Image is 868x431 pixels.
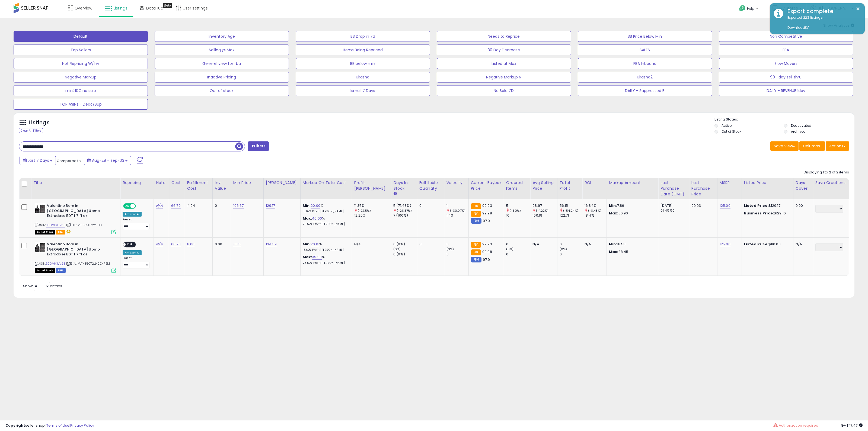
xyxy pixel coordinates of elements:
[92,158,124,163] span: Aug-28 - Sep-03
[156,242,162,247] a: N/A
[155,58,289,69] button: Generel view for fba
[171,203,181,208] a: 66.70
[446,180,466,186] div: Velocity
[35,242,116,272] div: ASIN:
[446,252,468,257] div: 0
[483,218,490,223] span: 97.9
[482,203,492,208] span: 99.93
[163,3,172,8] div: Tooltip anchor
[609,242,617,247] strong: Min:
[744,242,789,247] div: $110.00
[84,156,131,165] button: Aug-28 - Sep-03
[187,180,210,191] div: Fulfillment Cost
[113,5,127,11] span: Listings
[609,249,654,254] p: 38.45
[296,45,430,55] button: Items Being Repriced
[393,191,397,196] small: Days In Stock.
[691,180,715,197] div: Last Purchase Price
[437,72,571,83] button: Negative Markup N
[578,85,712,96] button: DAILY - Suppressed B
[56,230,65,234] span: FBA
[578,72,712,83] button: Ukasha2
[66,261,110,266] span: | SKU: VLT-350722-CD-FBM
[722,129,741,134] label: Out of Stock
[714,117,854,122] p: Listing States:
[585,242,602,247] div: N/A
[248,141,269,151] button: Filters
[609,249,618,254] strong: Max:
[471,257,481,262] small: FBM
[156,180,167,186] div: Note
[532,213,557,218] div: 100.19
[770,141,799,151] button: Save View
[155,31,289,42] button: Inventory Age
[66,223,102,227] span: | SKU: VLT-350722-CD
[312,254,322,260] a: 39.99
[303,261,348,265] p: 28.57% Profit [PERSON_NAME]
[233,203,244,208] a: 106.67
[744,203,789,208] div: $129.17
[303,255,348,265] div: %
[482,249,492,254] span: 99.98
[506,252,530,257] div: 0
[19,128,43,133] div: Clear All Filters
[578,45,712,55] button: SALES
[29,119,50,126] h5: Listings
[609,242,654,247] p: 18.53
[719,85,853,96] button: DAILY - REVENUE 1day
[14,85,148,96] button: min>10% no sale
[296,85,430,96] button: Ismail 7 Days
[123,256,149,268] div: Preset:
[471,249,481,255] small: FBA
[303,222,348,226] p: 28.57% Profit [PERSON_NAME]
[311,203,320,208] a: 20.00
[124,204,130,208] span: ON
[296,58,430,69] button: BB below min
[156,203,162,208] a: N/A
[799,141,825,151] button: Columns
[560,213,582,218] div: 122.71
[856,5,860,12] button: ×
[303,242,311,247] b: Min:
[471,211,481,217] small: FBA
[691,203,713,208] div: 99.93
[560,203,582,208] div: 56.15
[471,203,481,209] small: FBA
[482,211,492,216] span: 99.98
[419,203,440,208] div: 0
[155,72,289,83] button: Inactive Pricing
[358,208,371,213] small: (-7.35%)
[397,208,412,213] small: (-28.57%)
[532,203,557,208] div: 98.97
[303,242,348,252] div: %
[578,58,712,69] button: FBA Inbound
[744,211,774,216] b: Business Price:
[303,254,312,259] b: Max:
[215,180,229,191] div: Inv. value
[660,203,685,213] div: [DATE] 01:45:50
[585,180,604,186] div: ROI
[609,211,654,216] p: 36.90
[532,242,553,247] div: N/A
[303,248,348,252] p: 16.67% Profit [PERSON_NAME]
[215,203,227,208] div: 0
[719,45,853,55] button: FBA
[747,6,754,11] span: Help
[796,203,809,208] div: 0.00
[803,143,820,149] span: Columns
[796,242,809,247] div: N/A
[660,180,687,197] div: Last Purchase Date (GMT)
[437,85,571,96] button: No Sale 7D
[57,158,82,163] span: Compared to:
[296,31,430,42] button: BB Drop in 7d
[47,203,113,220] b: Valentino Born in [GEOGRAPHIC_DATA] Uomo Extradose EDT 1.7 fl oz
[735,1,764,18] a: Help
[311,242,319,247] a: 20.01
[393,242,417,247] div: 0 (0%)
[266,180,298,186] div: [PERSON_NAME]
[35,242,46,253] img: 41tA3StZjpL._SL40_.jpg
[187,242,195,247] a: 8.00
[588,208,601,213] small: (-8.48%)
[215,242,227,247] div: 0.00
[123,218,149,230] div: Preset:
